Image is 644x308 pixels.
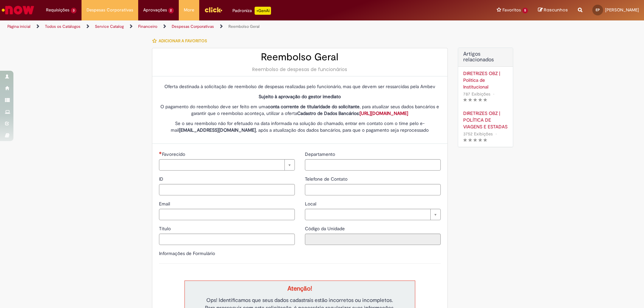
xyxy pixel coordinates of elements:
[605,7,639,13] span: [PERSON_NAME]
[138,24,157,29] a: Financeiro
[305,184,441,195] input: Telefone de Contato
[159,38,207,44] span: Adicionar a Favoritos
[287,285,312,293] strong: Atenção!
[463,91,490,97] span: 787 Exibições
[159,250,215,256] label: Informações de Formulário
[159,83,441,90] p: Oferta destinada à solicitação de reembolso de despesas realizadas pelo funcionário, mas que deve...
[305,201,318,207] span: Local
[159,120,441,133] p: Se o seu reembolso não for efetuado na data informada na solução do chamado, entrar em contato co...
[232,7,271,15] div: Padroniza
[206,297,393,304] span: Ops! Identificamos que seus dados cadastrais estão incorretos ou incompletos.
[95,24,124,29] a: Service Catalog
[305,209,441,220] a: Limpar campo Local
[305,176,349,182] span: Telefone de Contato
[268,104,360,110] strong: conta corrente de titularidade do solicitante
[159,52,441,63] h2: Reembolso Geral
[7,24,31,29] a: Página inicial
[305,234,441,245] input: Código da Unidade
[463,51,508,63] h3: Artigos relacionados
[159,151,162,154] span: Necessários
[463,70,508,90] a: DIRETRIZES OBZ | Política de Institucional
[71,8,76,13] span: 3
[159,226,172,232] span: Título
[5,20,424,33] ul: Trilhas de página
[159,66,441,73] div: Reembolso de despesas de funcionários
[159,159,295,171] a: Limpar campo Favorecido
[159,176,165,182] span: ID
[305,151,336,157] span: Departamento
[297,110,408,116] strong: Cadastro de Dados Bancários:
[159,184,295,195] input: ID
[1,3,35,17] img: ServiceNow
[162,151,186,157] span: Necessários - Favorecido
[305,225,346,232] label: Somente leitura - Código da Unidade
[502,7,521,13] span: Favoritos
[522,8,528,13] span: 5
[463,131,493,137] span: 3752 Exibições
[538,7,568,13] a: Rascunhos
[305,159,441,171] input: Departamento
[494,129,498,138] span: •
[228,24,260,29] a: Reembolso Geral
[596,8,600,12] span: EP
[45,24,80,29] a: Todos os Catálogos
[179,127,256,133] strong: [EMAIL_ADDRESS][DOMAIN_NAME]
[46,7,69,13] span: Requisições
[259,94,341,100] strong: Sujeito à aprovação do gestor imediato
[168,8,174,13] span: 2
[159,209,295,220] input: Email
[159,201,171,207] span: Email
[492,89,496,99] span: •
[159,103,441,117] p: O pagamento do reembolso deve ser feito em uma , para atualizar seus dados bancários e garantir q...
[184,7,194,13] span: More
[544,7,568,13] span: Rascunhos
[360,110,408,116] a: [URL][DOMAIN_NAME]
[463,110,508,130] a: DIRETRIZES OBZ | POLÍTICA DE VIAGENS E ESTADAS
[87,7,133,13] span: Despesas Corporativas
[159,234,295,245] input: Título
[152,34,211,48] button: Adicionar a Favoritos
[172,24,214,29] a: Despesas Corporativas
[143,7,167,13] span: Aprovações
[204,5,222,15] img: click_logo_yellow_360x200.png
[255,7,271,15] p: +GenAi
